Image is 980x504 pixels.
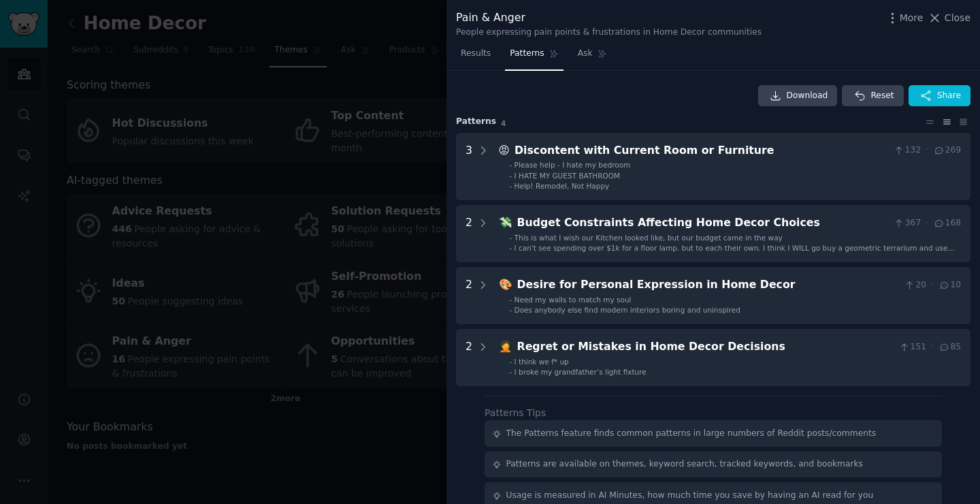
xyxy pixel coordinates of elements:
div: 2 [465,215,472,253]
span: 4 [501,119,506,127]
span: 367 [893,217,921,230]
a: Results [456,43,495,71]
div: The Patterns feature finds common patterns in large numbers of Reddit posts/comments [506,428,877,440]
div: Regret or Mistakes in Home Decor Decisions [517,338,894,356]
span: · [931,341,934,353]
div: 2 [465,338,472,377]
span: 132 [893,144,921,157]
span: Patterns [510,48,544,60]
span: 269 [933,144,961,157]
span: 🎨 [499,278,512,291]
span: 😡 [499,144,510,157]
span: Reset [870,90,894,102]
span: 10 [938,279,961,292]
div: People expressing pain points & frustrations in Home Decor communities [456,27,762,39]
span: 85 [938,341,961,353]
span: Does anybody else find modern interiors boring and uninspired [514,306,740,314]
span: Results [461,48,491,60]
a: Patterns [505,43,563,71]
span: This is what I wish our Kitchen looked like, but our budget came in the way [514,234,783,242]
span: I HATE MY GUEST BATHROOM [514,172,621,180]
button: Reset [842,85,903,107]
div: - [509,295,512,304]
span: Download [787,90,828,102]
div: Pain & Anger [456,10,762,27]
div: 3 [465,142,472,191]
span: 168 [933,217,961,230]
span: I can't see spending over $1k for a floor lamp. but to each their own. I think I WILL go buy a ge... [514,244,955,262]
span: Pattern s [456,116,496,128]
a: Ask [573,43,612,71]
span: More [900,11,924,25]
div: Desire for Personal Expression in Home Decor [517,277,899,294]
span: Share [937,90,961,102]
div: Budget Constraints Affecting Home Decor Choices [517,215,889,232]
span: Need my walls to match my soul [514,296,632,304]
span: 💸 [499,216,512,229]
div: Discontent with Current Room or Furniture [514,142,888,159]
div: - [509,305,512,315]
div: - [509,160,512,170]
div: - [509,181,512,191]
button: Close [928,11,970,25]
div: Usage is measured in AI Minutes, how much time you save by having an AI read for you [506,490,874,502]
span: 🤦 [499,340,512,353]
span: · [931,279,934,292]
button: Share [909,85,970,107]
span: I broke my grandfather’s light fixture [514,368,647,376]
div: - [509,357,512,366]
div: - [509,171,512,180]
div: - [509,243,512,253]
span: Close [945,11,970,25]
span: 20 [904,279,926,292]
span: Please help - I hate my bedroom [514,161,631,169]
span: Help! Remodel, Not Happy [514,182,610,190]
a: Download [758,85,838,107]
span: 151 [898,341,926,353]
span: · [926,217,928,230]
div: - [509,367,512,377]
div: - [509,233,512,242]
div: 2 [465,277,472,315]
span: I think we f* up [514,358,569,366]
div: Patterns are available on themes, keyword search, tracked keywords, and bookmarks [506,458,863,471]
label: Patterns Tips [485,407,546,418]
button: More [885,11,924,25]
span: Ask [578,48,593,60]
span: · [926,144,928,157]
